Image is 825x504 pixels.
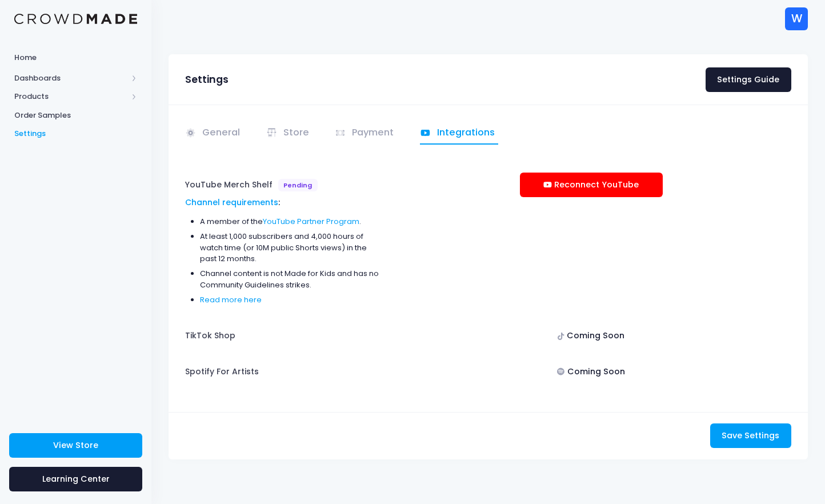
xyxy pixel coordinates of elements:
[185,324,235,348] label: TikTok Shop
[335,122,398,145] a: Payment
[200,268,380,290] li: Channel content is not Made for Kids and has no Community Guidelines strikes.
[14,110,137,121] span: Order Samples
[9,467,142,491] a: Learning Center
[185,173,273,197] label: YouTube Merch Shelf
[710,423,791,448] button: Save Settings
[185,122,244,145] a: General
[200,294,262,305] a: Read more here
[185,74,229,86] h3: Settings
[263,216,359,227] a: YouTube Partner Program
[185,359,259,383] label: Spotify For Artists
[14,14,137,25] img: Logo
[185,197,380,209] div: :
[200,231,380,265] li: At least 1,000 subscribers and 4,000 hours of watch time (or 10M public Shorts views) in the past...
[9,433,142,458] a: View Store
[266,122,313,145] a: Store
[706,67,791,92] a: Settings Guide
[722,430,779,441] span: Save Settings
[520,324,663,349] div: Coming Soon
[14,52,137,63] span: Home
[278,179,318,191] span: Pending
[520,359,663,384] div: Coming Soon
[14,91,127,102] span: Products
[200,216,380,227] li: A member of the .
[520,173,663,197] a: Reconnect YouTube
[185,197,278,208] a: Channel requirements
[420,122,499,145] a: Integrations
[14,73,127,84] span: Dashboards
[785,7,808,30] div: W
[53,439,98,451] span: View Store
[14,128,137,139] span: Settings
[42,473,110,485] span: Learning Center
